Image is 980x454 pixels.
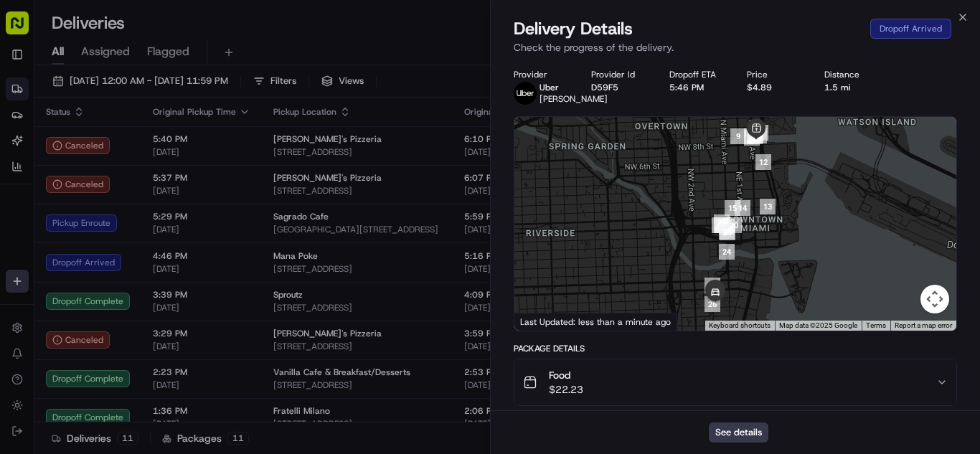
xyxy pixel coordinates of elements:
div: 5:46 PM [669,82,724,93]
button: Map camera controls [920,285,949,313]
button: Keyboard shortcuts [709,321,771,331]
span: [PERSON_NAME] [540,93,608,105]
a: 💻API Documentation [116,202,236,228]
div: Provider [514,69,568,80]
span: Pylon [143,243,174,254]
div: 15 [725,200,740,216]
div: 9 [730,128,746,144]
div: Price [747,69,801,80]
button: Start new chat [244,141,261,159]
div: 22 [714,214,730,230]
button: Food$22.23 [514,359,956,405]
div: Distance [824,69,879,80]
a: 📗Knowledge Base [9,202,116,228]
div: 💻 [121,209,133,221]
span: Uber [540,82,559,93]
div: 1.5 mi [824,82,879,93]
span: $22.23 [549,382,583,397]
div: Start new chat [49,137,235,151]
a: Powered byPylon [101,242,174,254]
a: Report a map error [895,321,952,329]
span: Delivery Details [514,17,633,40]
span: Map data ©2025 Google [779,321,857,329]
span: Knowledge Base [29,208,110,222]
p: Welcome 👋 [14,57,261,80]
div: 23 [719,224,735,240]
div: Last Updated: less than a minute ago [514,313,677,331]
div: 13 [760,199,776,214]
span: API Documentation [136,208,230,222]
div: $4.89 [747,82,801,93]
img: Nash [14,14,43,43]
div: 25 [705,278,720,293]
div: 14 [735,200,750,216]
div: Package Details [514,343,957,354]
div: 24 [719,244,735,260]
div: We're available if you need us! [49,151,182,163]
div: 20 [726,217,742,233]
a: Terms [866,321,886,329]
img: 1736555255976-a54dd68f-1ca7-489b-9aae-adbdc363a1c4 [14,137,40,163]
button: D59F5 [591,82,618,93]
div: 12 [755,154,771,170]
div: 17 [712,217,727,233]
div: 📗 [14,209,26,221]
img: Google [518,312,565,331]
a: Open this area in Google Maps (opens a new window) [518,312,565,331]
button: See details [709,422,768,443]
input: Clear [37,93,237,108]
p: Check the progress of the delivery. [514,40,957,55]
span: Food [549,368,583,382]
div: Provider Id [591,69,646,80]
div: Dropoff ETA [669,69,724,80]
img: uber-new-logo.jpeg [514,82,537,105]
